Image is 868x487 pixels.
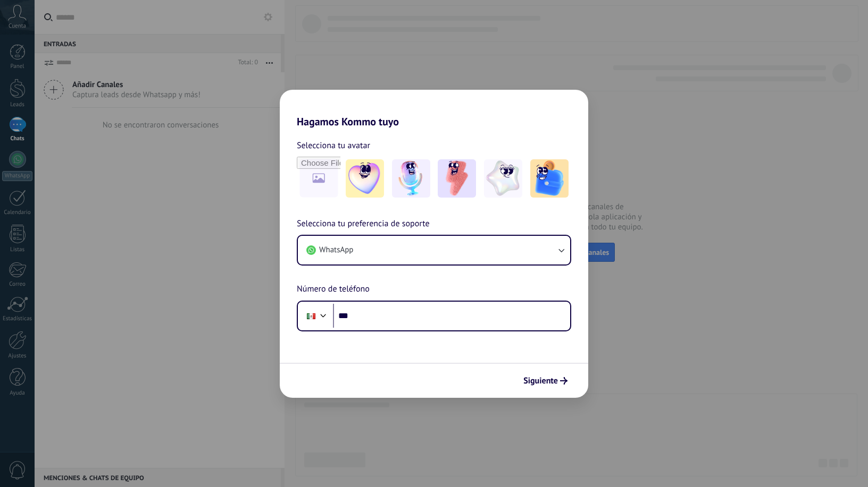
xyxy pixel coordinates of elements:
button: Siguiente [519,372,572,390]
img: -1.jpeg [346,159,384,198]
h2: Hagamos Kommo tuyo [280,90,588,128]
img: -4.jpeg [484,159,522,198]
img: -2.jpeg [392,159,430,198]
img: -3.jpeg [438,159,476,198]
div: Mexico: + 52 [301,305,321,327]
button: WhatsApp [298,236,570,264]
span: Siguiente [523,377,558,385]
span: Selecciona tu avatar [297,139,370,152]
span: WhatsApp [319,245,353,255]
span: Selecciona tu preferencia de soporte [297,217,430,231]
img: -5.jpeg [530,159,569,198]
span: Número de teléfono [297,283,370,296]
